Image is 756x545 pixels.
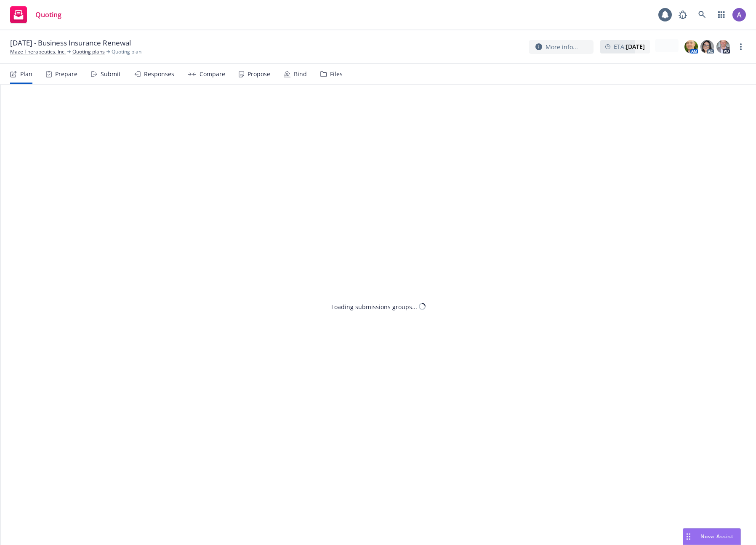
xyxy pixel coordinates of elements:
button: More info... [529,40,594,54]
a: more [736,42,746,52]
div: Drag to move [683,529,694,545]
div: Prepare [55,71,77,77]
a: Quoting plans [72,48,105,56]
a: Report a Bug [674,6,691,23]
img: photo [684,40,698,53]
img: photo [716,40,730,53]
span: Quoting plan [112,48,141,56]
strong: [DATE] [626,43,645,51]
a: Switch app [713,6,730,23]
div: Responses [144,71,174,77]
div: Compare [200,71,225,77]
img: photo [732,8,746,21]
button: Nova Assist [683,528,741,545]
div: Loading submissions groups... [331,302,417,311]
div: Files [330,71,343,77]
span: Nova Assist [700,533,734,540]
span: More info... [546,43,578,51]
a: Maze Therapeutics, Inc. [10,48,66,56]
span: [DATE] - Business Insurance Renewal [10,38,131,48]
div: Bind [294,71,307,77]
span: Quoting [35,11,61,18]
img: photo [700,40,714,53]
div: Plan [20,71,32,77]
span: ETA : [614,42,645,51]
a: Search [694,6,711,23]
a: Quoting [7,3,65,27]
div: Propose [248,71,270,77]
div: Submit [101,71,121,77]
